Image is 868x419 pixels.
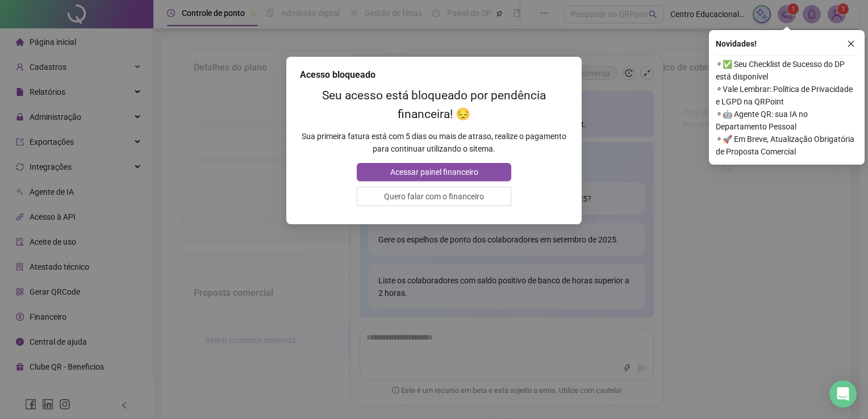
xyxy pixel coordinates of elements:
[357,187,511,206] button: Quero falar com o financeiro
[357,163,511,181] button: Acessar painel financeiro
[300,130,568,155] p: Sua primeira fatura está com 5 dias ou mais de atraso, realize o pagamento para continuar utiliza...
[716,108,858,133] span: ⚬ 🤖 Agente QR: sua IA no Departamento Pessoal
[716,83,858,108] span: ⚬ Vale Lembrar: Política de Privacidade e LGPD na QRPoint
[847,40,855,48] span: close
[829,380,857,408] div: Open Intercom Messenger
[390,166,478,178] span: Acessar painel financeiro
[300,86,568,124] h2: Seu acesso está bloqueado por pendência financeira! 😔
[716,58,858,83] span: ⚬ ✅ Seu Checklist de Sucesso do DP está disponível
[716,37,757,50] span: Novidades !
[300,68,568,82] div: Acesso bloqueado
[716,133,858,158] span: ⚬ 🚀 Em Breve, Atualização Obrigatória de Proposta Comercial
